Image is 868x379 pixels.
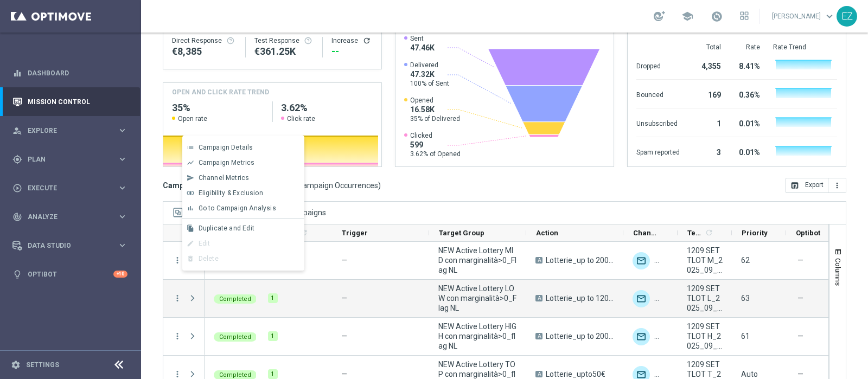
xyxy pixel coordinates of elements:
div: +10 [113,271,127,278]
span: 35% of Delivered [410,114,460,123]
span: ) [378,181,381,190]
span: NEW Active Lottery LOW con marginalità>0_Flag NL [438,284,517,313]
span: Eligibility & Exclusion [199,189,263,197]
div: Analyze [12,212,117,222]
div: Total [693,43,721,52]
div: track_changes Analyze keyboard_arrow_right [12,213,128,221]
div: Increase [331,36,373,45]
a: [PERSON_NAME]keyboard_arrow_down [771,8,837,24]
span: Channel Metrics [199,174,250,182]
div: 0.01% [734,114,760,131]
span: Go to Campaign Analysis [199,204,276,212]
span: — [797,293,803,303]
span: Open rate [178,114,207,123]
span: Completed [219,296,251,303]
span: Lotterie_up to 20000 Sisal Points [546,255,614,265]
colored-tag: Completed [214,331,257,342]
div: EZ [837,6,857,27]
h3: Campaign List [163,181,381,190]
button: lightbulb Optibot +10 [12,270,128,279]
button: gps_fixed Plan keyboard_arrow_right [12,155,128,164]
span: Templates [687,229,703,237]
i: more_vert [833,181,841,190]
a: Mission Control [28,87,127,116]
a: Settings [26,362,59,368]
div: Test Response [254,36,314,45]
i: file_copy [187,224,194,232]
button: more_vert [173,293,182,303]
div: 3 [693,143,721,160]
div: Bounced [636,85,680,102]
span: Analyze [28,214,117,220]
span: NEW Active Lottery HIGH con marginalità>0_flag NL [438,322,517,351]
i: equalizer [12,68,22,78]
div: Direct Response [172,36,237,45]
button: Mission Control [12,98,128,106]
span: 47.32K [410,69,449,79]
span: 16.58K [410,105,460,114]
i: person_search [12,126,22,136]
i: more_vert [173,255,182,265]
span: Duplicate and Edit [199,224,254,232]
button: open_in_browser Export [786,178,828,193]
span: Lotterie_upto50€ [546,369,605,379]
span: Action [536,229,558,237]
div: Dashboard [12,59,127,87]
div: Optimail [633,328,650,345]
span: 3.62% of Opened [410,150,461,158]
i: keyboard_arrow_right [117,211,127,222]
div: Rate [734,43,760,52]
i: list [187,144,194,151]
button: more_vert [828,178,846,193]
span: Trigger [342,229,368,237]
div: -- [331,45,373,58]
span: 1209 SETTLOT L_2025_09_12 [687,284,723,313]
i: keyboard_arrow_right [117,125,127,136]
img: Other [654,252,672,269]
span: A [535,257,542,264]
div: 1 [268,293,278,303]
multiple-options-button: Export to CSV [786,181,846,189]
img: Optimail [633,252,650,269]
span: A [535,295,542,301]
h2: 3.62% [281,101,373,114]
div: Data Studio keyboard_arrow_right [12,241,128,250]
span: Execute [28,185,117,191]
img: Other [654,328,672,345]
div: 1 [693,114,721,131]
button: file_copy Duplicate and Edit [182,221,304,236]
span: A [535,371,542,377]
button: list Campaign Details [182,140,304,155]
span: Clicked [410,131,461,140]
button: bar_chart Go to Campaign Analysis [182,201,304,216]
span: Data Studio [28,242,117,249]
div: Other [654,290,672,307]
button: play_circle_outline Execute keyboard_arrow_right [12,184,128,192]
span: — [797,369,803,379]
span: Sent [410,34,435,43]
div: Mission Control [12,87,127,116]
span: 61 [741,332,750,341]
span: Lotterie_up to 20000 Sisal Points [546,331,614,341]
div: €8,385 [172,45,237,58]
div: Dropped [636,56,680,74]
h4: OPEN AND CLICK RATE TREND [172,87,269,97]
div: Unsubscribed [636,114,680,131]
span: — [341,370,347,378]
i: lightbulb [12,269,22,279]
span: 63 [741,294,750,303]
span: keyboard_arrow_down [824,10,835,22]
div: 1 [268,369,278,379]
i: show_chart [187,159,194,166]
span: Explore [28,127,117,134]
colored-tag: Completed [214,293,257,304]
button: join_inner Eligibility & Exclusion [182,185,304,201]
div: Optimail [633,290,650,307]
i: refresh [362,36,371,45]
span: 100% of Sent [410,79,449,88]
span: Plan [28,156,117,163]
